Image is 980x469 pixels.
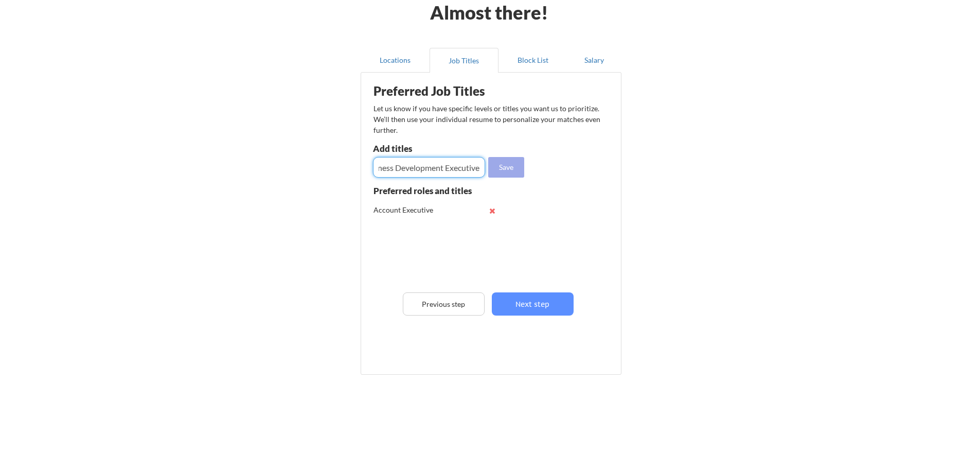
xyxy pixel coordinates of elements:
[488,157,524,178] button: Save
[403,292,485,316] button: Previous step
[373,157,485,178] input: E.g. Senior Product Manager
[373,85,503,97] div: Preferred Job Titles
[373,144,483,153] div: Add titles
[373,103,601,135] div: Let us know if you have specific levels or titles you want us to prioritize. We’ll then use your ...
[373,205,441,215] div: Account Executive
[430,48,498,73] button: Job Titles
[418,3,561,22] div: Almost there!
[498,48,567,73] button: Block List
[492,292,574,316] button: Next step
[373,186,485,195] div: Preferred roles and titles
[361,48,430,73] button: Locations
[567,48,621,73] button: Salary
